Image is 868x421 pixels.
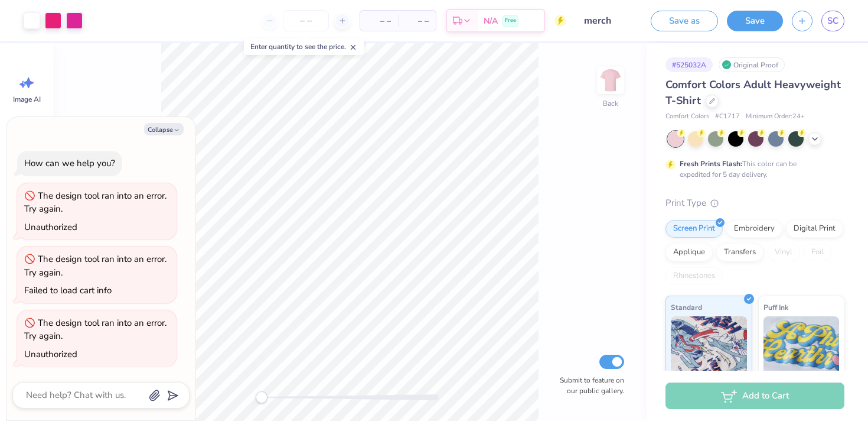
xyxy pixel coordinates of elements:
div: Transfers [716,244,763,261]
div: Rhinestones [665,267,723,285]
div: Back [603,98,618,109]
div: Print Type [665,196,844,210]
input: Untitled Design [575,9,633,33]
div: # 525032A [665,57,713,72]
div: Enter quantity to see the price. [244,38,364,55]
span: SC [827,14,838,28]
div: The design tool ran into an error. Try again. [24,253,167,278]
div: The design tool ran into an error. Try again. [24,317,167,342]
button: Save as [651,11,718,31]
span: Puff Ink [763,301,788,313]
span: Standard [671,301,702,313]
div: Accessibility label [256,391,267,403]
strong: Fresh Prints Flash: [680,159,742,169]
img: Puff Ink [763,316,840,375]
span: – – [405,15,429,27]
div: Applique [665,244,713,261]
div: How can we help you? [24,157,115,169]
div: Screen Print [665,220,723,238]
input: – – [283,10,329,31]
div: Foil [804,244,831,261]
span: # C1717 [715,112,740,122]
span: N/A [484,15,498,27]
span: Comfort Colors [665,112,709,122]
button: Save [727,11,783,31]
div: This color can be expedited for 5 day delivery. [680,158,825,180]
label: Submit to feature on our public gallery. [553,375,624,396]
div: Original Proof [719,57,785,72]
div: Unauthorized [24,348,77,360]
span: Minimum Order: 24 + [746,112,805,122]
div: Digital Print [786,220,843,238]
div: Failed to load cart info [24,284,112,296]
span: Free [505,17,516,25]
div: Embroidery [726,220,782,238]
img: Standard [671,316,747,375]
div: Unauthorized [24,221,77,233]
a: SC [821,11,844,31]
div: The design tool ran into an error. Try again. [24,190,167,215]
img: Back [599,69,622,92]
span: Comfort Colors Adult Heavyweight T-Shirt [665,77,841,108]
button: Collapse [144,123,184,135]
span: – – [367,15,391,27]
span: Image AI [13,95,41,104]
div: Vinyl [767,244,800,261]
